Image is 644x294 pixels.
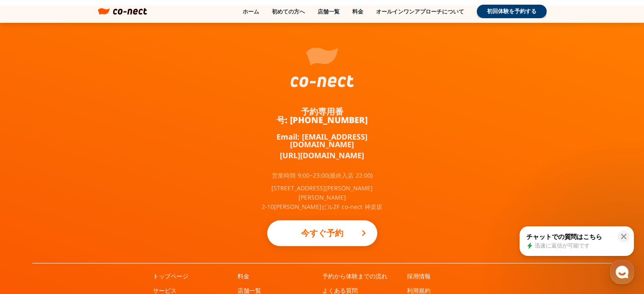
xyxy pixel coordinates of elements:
[56,224,109,245] a: チャット
[267,220,377,246] a: 今すぐ予約keyboard_arrow_right
[238,272,249,280] a: 料金
[284,224,360,242] p: 今すぐ予約
[477,5,547,18] a: 初回体験を予約する
[131,236,141,243] span: 設定
[109,224,163,245] a: 設定
[407,272,431,280] a: 採用情報
[72,237,93,244] span: チャット
[376,8,464,15] a: オールインワンアプローチについて
[243,8,259,15] a: ホーム
[359,228,369,238] i: keyboard_arrow_right
[322,272,387,280] a: 予約から体験までの流れ
[153,272,188,280] a: トップページ
[259,107,386,124] a: 予約専用番号: [PHONE_NUMBER]
[259,184,386,212] p: [STREET_ADDRESS][PERSON_NAME][PERSON_NAME] 2-10[PERSON_NAME]ビル2F co-nect 神楽坂
[259,133,386,148] a: Email: [EMAIL_ADDRESS][DOMAIN_NAME]
[318,8,340,15] a: 店舗一覧
[280,151,364,159] a: [URL][DOMAIN_NAME]
[22,236,37,243] span: ホーム
[272,173,373,179] p: 営業時間 9:00~23:00(最終入店 22:00)
[352,8,363,15] a: 料金
[272,8,305,15] a: 初めての方へ
[3,224,56,245] a: ホーム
